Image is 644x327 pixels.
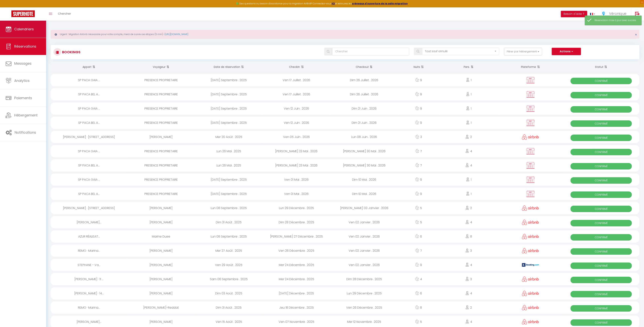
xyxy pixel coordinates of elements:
span: Hébergement [14,113,38,118]
th: Sort by status [563,62,639,72]
img: logout [635,12,640,16]
div: Réservation mise à jour avec succès [594,19,638,22]
a: [URL][DOMAIN_NAME] [165,33,188,36]
button: Besoin d'aide ? [561,11,587,17]
th: Sort by checkin [263,62,330,72]
th: Sort by guest [127,62,195,72]
th: Sort by channel [498,62,563,72]
span: Calendriers [14,27,34,31]
input: Chercher [332,48,409,55]
h3: Bookings [61,48,80,56]
button: Filtrer par hébergement [504,48,542,55]
span: Chercher [58,12,71,16]
a: ICI [332,2,335,5]
th: Sort by rentals [51,62,127,72]
a: Chercher [55,7,74,21]
button: Close [635,33,637,36]
span: Réservations [14,44,36,49]
span: × [635,32,637,37]
button: Actions [552,48,581,55]
a: ... Véronique [598,7,631,21]
th: Sort by nights [398,62,439,72]
span: Messages [14,61,32,66]
img: ... [601,11,607,16]
button: Ouvrir le widget de chat LiveChat [3,2,14,13]
span: Analytics [14,78,30,83]
span: Notifications [15,130,36,135]
th: Sort by people [439,62,498,72]
th: Sort by checkout [330,62,398,72]
div: Urgent : Migration Airbnb nécessaire pour votre compte, merci de suivre ces étapes (5 min) - [51,30,639,39]
img: Super Booking [11,10,35,17]
span: Paiements [14,96,32,100]
a: créneaux d'ouverture de la salle migration [352,2,408,5]
span: Véronique [609,11,626,16]
th: Sort by booking date [195,62,263,72]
